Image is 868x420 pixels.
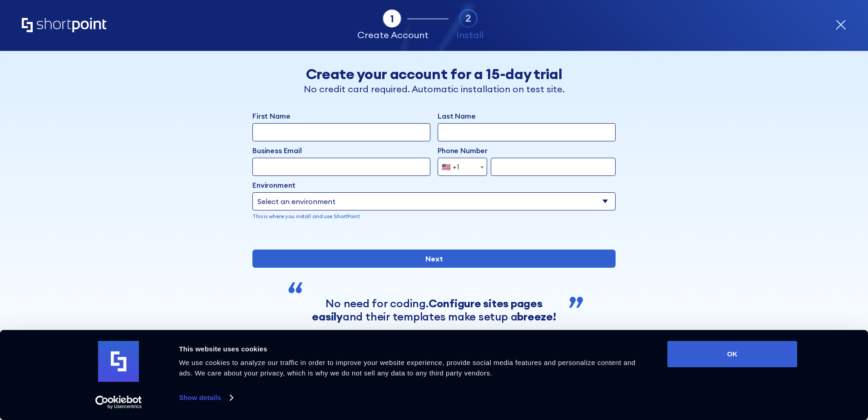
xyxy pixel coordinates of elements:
div: This website uses cookies [179,344,647,355]
button: OK [667,341,797,367]
img: logo [98,341,139,382]
a: Usercentrics Cookiebot - opens in a new window [79,395,158,409]
a: Show details [179,391,232,405]
span: We use cookies to analyze our traffic in order to improve your website experience, provide social... [179,359,636,377]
